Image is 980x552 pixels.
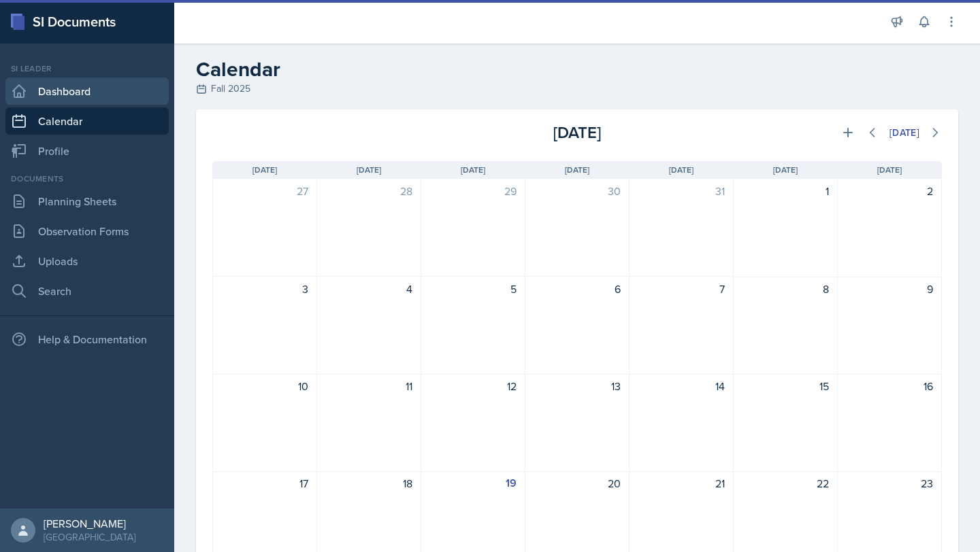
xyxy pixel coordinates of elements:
[429,183,517,199] div: 29
[638,281,725,297] div: 7
[221,475,308,491] div: 17
[565,164,589,176] span: [DATE]
[196,82,958,96] div: Fall 2025
[325,378,412,394] div: 11
[221,183,308,199] div: 27
[5,63,169,75] div: Si leader
[742,378,829,394] div: 15
[742,183,829,199] div: 1
[534,183,621,199] div: 30
[221,281,308,297] div: 3
[429,475,517,491] div: 19
[5,326,169,353] div: Help & Documentation
[638,378,725,394] div: 14
[846,183,933,199] div: 2
[742,475,829,491] div: 22
[325,183,412,199] div: 28
[221,378,308,394] div: 10
[846,378,933,394] div: 16
[638,183,725,199] div: 31
[429,378,517,394] div: 12
[5,173,169,185] div: Documents
[455,120,698,145] div: [DATE]
[669,164,693,176] span: [DATE]
[846,475,933,491] div: 23
[534,378,621,394] div: 13
[5,247,169,275] a: Uploads
[461,164,485,176] span: [DATE]
[357,164,381,176] span: [DATE]
[638,475,725,491] div: 21
[429,281,517,297] div: 5
[773,164,798,176] span: [DATE]
[846,281,933,297] div: 9
[889,127,919,138] div: [DATE]
[196,57,958,82] h2: Calendar
[44,530,135,544] div: [GEOGRAPHIC_DATA]
[5,77,169,105] a: Dashboard
[877,164,902,176] span: [DATE]
[5,277,169,305] a: Search
[44,517,135,530] div: [PERSON_NAME]
[5,107,169,135] a: Calendar
[534,281,621,297] div: 6
[5,137,169,165] a: Profile
[5,188,169,215] a: Planning Sheets
[252,164,277,176] span: [DATE]
[5,218,169,245] a: Observation Forms
[742,281,829,297] div: 8
[534,475,621,491] div: 20
[325,281,412,297] div: 4
[881,121,928,144] button: [DATE]
[325,475,412,491] div: 18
